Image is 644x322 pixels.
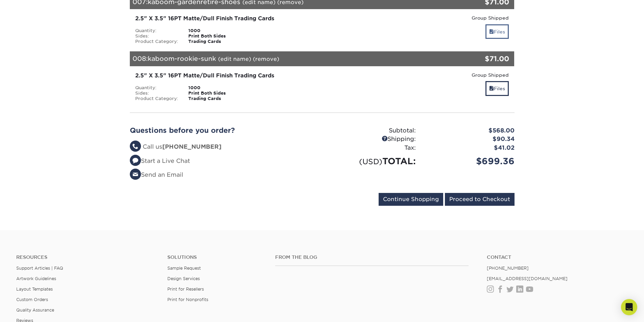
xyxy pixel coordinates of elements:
[167,297,208,302] a: Print for Nonprofits
[2,301,57,320] iframe: Google Customer Reviews
[421,126,520,135] div: $568.00
[485,81,509,96] a: Files
[135,15,381,23] div: 2.5" X 3.5" 16PT Matte/Dull Finish Trading Cards
[16,297,48,302] a: Custom Orders
[167,287,204,292] a: Print for Resellers
[16,266,63,271] a: Support Articles | FAQ
[167,254,265,260] h4: Solutions
[621,299,637,315] div: Open Intercom Messenger
[16,287,53,292] a: Layout Templates
[183,85,258,91] div: 1000
[322,126,421,135] div: Subtotal:
[487,266,529,271] a: [PHONE_NUMBER]
[135,72,381,80] div: 2.5" X 3.5" 16PT Matte/Dull Finish Trading Cards
[489,86,494,91] span: files
[445,193,515,206] input: Proceed to Checkout
[148,55,216,62] span: kaboom-rookie-sunk
[391,15,509,21] div: Group Shipped
[130,126,317,134] h2: Questions before you order?
[167,266,201,271] a: Sample Request
[322,135,421,144] div: Shipping:
[322,155,421,168] div: TOTAL:
[130,28,184,33] div: Quantity:
[130,33,184,39] div: Sides:
[130,96,184,101] div: Product Category:
[275,254,469,260] h4: From the Blog
[359,157,382,166] small: (USD)
[450,54,509,64] div: $71.00
[421,135,520,144] div: $90.34
[16,276,56,281] a: Artwork Guidelines
[379,193,443,206] input: Continue Shopping
[16,254,157,260] h4: Resources
[391,72,509,78] div: Group Shipped
[489,29,494,34] span: files
[162,143,221,150] strong: [PHONE_NUMBER]
[130,157,190,164] a: Start a Live Chat
[130,39,184,44] div: Product Category:
[130,85,184,91] div: Quantity:
[167,276,200,281] a: Design Services
[130,51,450,66] div: 008:
[130,143,317,151] li: Call us
[183,39,258,44] div: Trading Cards
[183,28,258,33] div: 1000
[322,144,421,152] div: Tax:
[183,33,258,39] div: Print Both Sides
[487,276,568,281] a: [EMAIL_ADDRESS][DOMAIN_NAME]
[218,56,251,62] a: (edit name)
[487,254,628,260] a: Contact
[130,91,184,96] div: Sides:
[253,56,279,62] a: (remove)
[485,24,509,39] a: Files
[183,91,258,96] div: Print Both Sides
[421,144,520,152] div: $41.02
[421,155,520,168] div: $699.36
[183,96,258,101] div: Trading Cards
[130,171,183,178] a: Send an Email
